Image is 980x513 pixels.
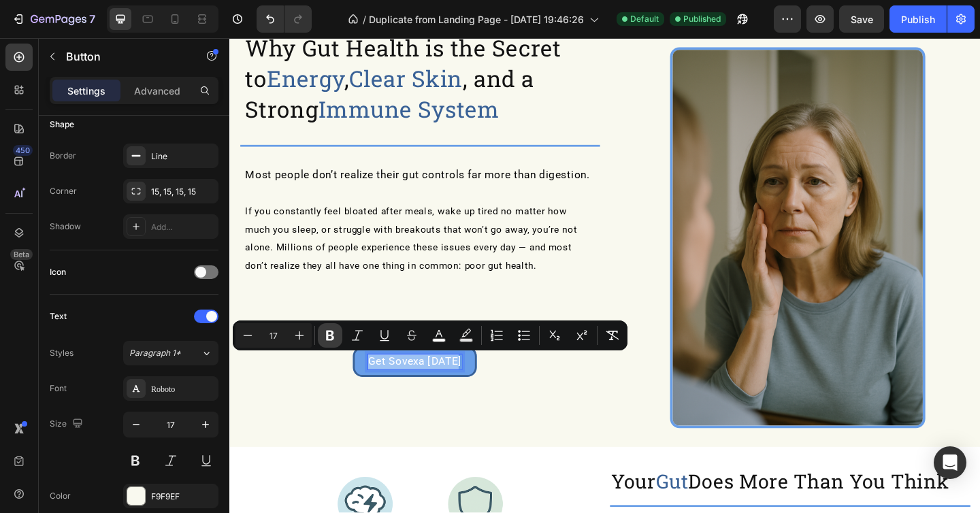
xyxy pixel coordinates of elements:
div: Color [50,490,71,502]
button: Paragraph 1* [123,341,218,365]
div: Corner [50,185,77,197]
img: gempages_583291013980750488-d4d6d2b0-e9fd-4da4-84df-369d0c26fc2e.png [479,10,757,425]
div: F9F9EF [151,491,215,503]
span: Gut [463,469,499,496]
span: Paragraph 1* [129,347,181,359]
span: / [363,12,366,27]
div: Open Intercom Messenger [934,446,966,479]
div: Roboto [151,383,215,395]
div: Rich Text Editor. Editing area: main [150,344,252,361]
span: Get Sovexa [DATE] [150,345,252,359]
div: Icon [50,266,66,278]
span: Published [683,13,721,25]
div: Size [50,415,86,433]
div: Undo/Redo [257,5,312,33]
span: Does More Than You Think [499,469,782,496]
span: Save [851,14,873,25]
div: Publish [901,12,935,27]
div: Add... [151,221,215,233]
span: Energy [40,28,125,61]
p: Button [66,48,182,65]
div: Text [50,310,67,322]
div: Shape [50,118,74,131]
div: Font [50,382,67,395]
div: Editor contextual toolbar [233,320,627,350]
span: If you constantly feel bloated after meals, wake up tired no matter how much you sleep, or strugg... [17,182,378,254]
a: Rich Text Editor. Editing area: main [134,336,269,369]
p: Advanced [134,84,180,98]
div: 15, 15, 15, 15 [151,186,215,198]
button: Save [839,5,884,33]
div: Shadow [50,220,81,233]
span: Default [630,13,659,25]
span: , [125,28,130,61]
iframe: Design area [229,38,980,513]
button: Publish [889,5,947,33]
p: 7 [89,11,95,27]
button: 7 [5,5,101,33]
div: 450 [13,145,33,156]
span: , and a Strong [17,28,331,94]
span: Most people don’t realize their gut controls far more than digestion. [17,142,391,155]
span: Your [415,469,463,496]
span: Clear Skin [129,28,253,61]
div: Border [50,150,76,162]
div: Beta [10,249,33,260]
div: Line [151,150,215,163]
p: Settings [67,84,105,98]
span: Duplicate from Landing Page - [DATE] 19:46:26 [369,12,584,27]
span: Immune System [97,61,294,94]
div: Styles [50,347,73,359]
